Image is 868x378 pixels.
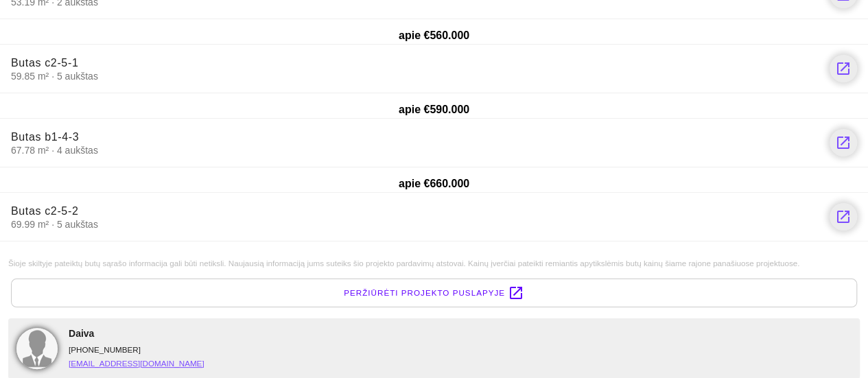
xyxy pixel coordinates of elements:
[835,134,852,151] i: launch
[11,205,78,217] span: Butas c2-5-2
[11,218,819,231] span: 69.99 m² · 5 aukštas
[11,131,79,143] span: Butas b1-4-3
[835,209,852,225] i: launch
[11,70,819,82] span: 59.85 m² · 5 aukštas
[835,60,852,77] i: launch
[69,359,204,368] a: [EMAIL_ADDRESS][DOMAIN_NAME]
[830,203,857,231] a: launch
[11,57,78,69] span: Butas c2-5-1
[69,343,852,357] div: [PHONE_NUMBER]
[508,285,524,301] i: launch
[5,102,863,118] div: apie €590.000
[5,176,863,192] div: apie €660.000
[344,286,505,300] span: Peržiūrėti projekto puslapyje
[830,55,857,82] a: launch
[830,129,857,156] a: launch
[5,27,863,44] div: apie €560.000
[69,328,94,339] span: Daiva
[11,144,819,156] span: 67.78 m² · 4 aukštas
